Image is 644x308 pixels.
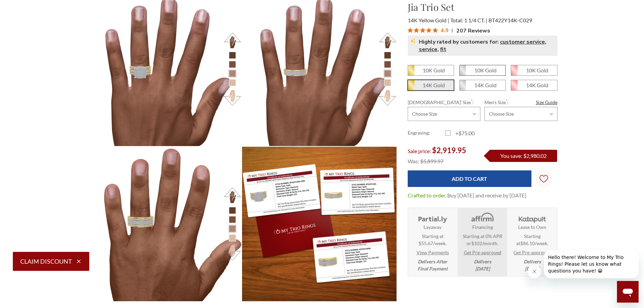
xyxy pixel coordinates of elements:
em: 14K Gold [474,82,497,88]
span: [DATE] [525,266,540,271]
img: Affirm [467,212,498,223]
a: Size Guide [536,99,557,106]
span: [DATE] [475,266,490,271]
span: $2,919.95 [432,146,466,155]
iframe: Button to launch messaging window [617,281,639,303]
a: Wish Lists [535,170,552,187]
label: +$75.00 [445,129,483,137]
span: Starting at . [510,233,555,247]
label: Men's Size : [484,99,557,106]
em: Delivers [524,258,541,272]
span: 4.9 [440,26,449,34]
span: You save: $2,980.02 [500,152,547,159]
span: Highly rated by customers for: [419,38,499,46]
span: 10K White Gold [460,65,505,75]
em: Delivers [474,258,491,272]
button: Rated 4.9 out of 5 stars from 207 reviews. Jump to reviews. [408,25,490,35]
span: 10K Rose Gold [511,65,557,75]
span: BT422Y14K-C029 [488,17,532,23]
strong: Financing [472,223,493,231]
img: Photo of Jia 1 1/4 ct tw. Diamond Cushion Cluster Trio Set 14K Yellow Gold [BT422YM] [HT-3] [87,147,242,301]
strong: Layaway [424,223,442,231]
li: Layaway [408,208,457,276]
em: 14K Gold [526,82,548,88]
span: 14K Yellow Gold [408,80,454,90]
span: 14K Rose Gold [511,80,557,90]
dd: Buy [DATE] and receive by [DATE] [447,191,526,199]
dt: Crafted to order. [408,191,446,199]
span: Starting at 0% APR or /month. [460,233,505,247]
span: Starting at $55.67/week. [419,233,447,247]
span: $102 [471,240,482,246]
span: , [545,38,546,46]
strong: Lease to Own [518,223,546,231]
span: $86.10/week [520,240,547,246]
span: service [419,46,437,53]
span: , [437,46,439,53]
img: Katapult [517,212,548,223]
iframe: Close message [528,265,541,278]
label: [DEMOGRAPHIC_DATA]' Size : [408,99,480,106]
span: 207 Reviews [456,25,490,35]
span: 14K White Gold [460,80,505,90]
em: Delivers After Final Payment [418,258,448,272]
a: View Payments [416,249,449,256]
input: Add to Cart [408,170,531,187]
li: Katapult [508,208,557,276]
span: fit [440,46,446,53]
a: Get Pre-approved [464,249,501,256]
span: 14K Yellow Gold [408,17,449,23]
span: Was: [408,158,419,164]
span: 10K Yellow Gold [408,65,454,75]
iframe: Message from company [544,250,639,278]
svg: Wish Lists [540,153,548,204]
img: Layaway [417,212,448,223]
a: Get Pre-approved [514,249,551,256]
span: Sale price: [408,148,431,154]
em: 14K Gold [423,82,445,88]
span: $5,899.97 [420,158,444,164]
span: customer service [500,38,545,46]
span: Highly rated by customers for: [419,38,555,53]
img: Jia 1 1/4 ct tw. Diamond Cushion Cluster Trio Set 14K Yellow Gold [242,147,397,301]
button: Claim Discount [13,252,89,271]
span: Total: 1 1/4 CT. [450,17,487,23]
em: 10K Gold [474,67,497,73]
li: Affirm [458,208,507,276]
em: 10K Gold [526,67,548,73]
label: Engraving: [408,129,445,137]
em: 10K Gold [423,67,445,73]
